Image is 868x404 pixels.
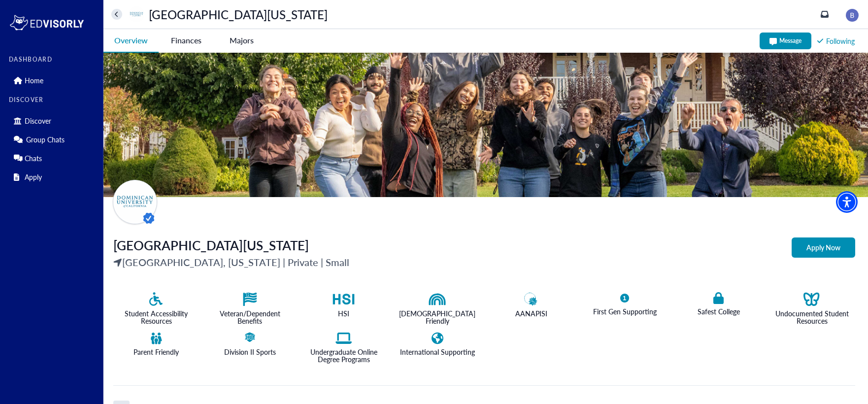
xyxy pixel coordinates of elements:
[817,36,855,46] div: Following
[26,135,65,144] p: Group Chats
[9,56,97,63] label: DASHBOARD
[816,35,856,47] button: Following
[9,97,97,103] label: DISCOVER
[792,237,855,258] button: Apply Now
[149,9,328,20] p: [GEOGRAPHIC_DATA][US_STATE]
[25,154,42,163] p: Chats
[113,255,349,269] p: [GEOGRAPHIC_DATA], [US_STATE] | Private | Small
[207,310,293,325] p: Veteran/Dependent Benefits
[25,173,42,181] p: Apply
[9,132,97,147] div: Group Chats
[338,310,349,317] p: HSI
[760,33,811,49] button: Message
[25,117,51,125] p: Discover
[9,13,85,33] img: logo
[9,169,97,185] div: Apply
[9,113,97,129] div: Discover
[129,6,144,22] img: universityName
[395,310,480,325] p: [DEMOGRAPHIC_DATA] Friendly
[301,348,387,363] p: Undergraduate Online Degree Programs
[111,9,122,20] button: home
[821,10,829,18] a: inbox
[9,150,97,166] div: Chats
[836,191,858,213] div: Accessibility Menu
[593,308,657,315] p: First Gen Supporting
[224,348,276,356] p: Division II Sports
[134,348,179,356] p: Parent Friendly
[103,29,159,53] button: Overview
[9,72,97,88] div: Home
[25,76,43,85] p: Home
[214,29,269,52] button: Majors
[515,310,547,317] p: AANAPISI
[113,180,157,224] img: universityName
[769,310,855,325] p: Undocumented Student Resources
[113,236,309,254] span: [GEOGRAPHIC_DATA][US_STATE]
[698,308,740,315] p: Safest College
[103,53,868,197] img: A group of diverse people joyfully jumping and posing outdoors in front of a large house, surroun...
[113,310,199,325] p: Student Accessibility Resources
[846,9,859,22] img: image
[400,348,475,356] p: International Supporting
[159,29,214,52] button: Finances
